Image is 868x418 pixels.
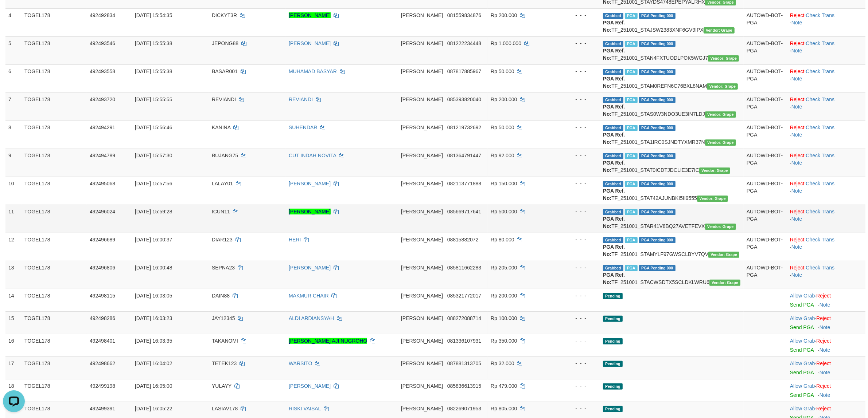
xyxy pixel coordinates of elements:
span: BASAR001 [212,68,238,74]
span: Copy 087881313705 to clipboard [447,360,481,366]
a: Allow Grab [790,383,815,389]
span: 492493558 [90,68,115,74]
td: AUTOWD-BOT-PGA [744,36,787,64]
span: 492496689 [90,237,115,242]
span: · [790,315,816,321]
span: Rp 200.000 [491,12,517,18]
td: TOGEL178 [22,233,87,261]
a: Allow Grab [790,315,815,321]
a: Check Trans [806,209,835,214]
span: Marked by bilcs1 [625,237,638,243]
span: BUJANG75 [212,153,238,158]
span: [PERSON_NAME] [401,68,443,74]
td: AUTOWD-BOT-PGA [744,8,787,36]
span: Vendor URL: https://settle31.1velocity.biz [705,139,736,146]
span: [PERSON_NAME] [401,383,443,389]
span: Copy 081222234448 to clipboard [447,40,481,46]
a: Reject [790,68,805,74]
span: [DATE] 16:04:02 [135,360,172,366]
span: Copy 081336107931 to clipboard [447,338,481,344]
td: TOGEL178 [22,205,87,233]
a: Reject [790,237,805,242]
td: · · [787,177,865,205]
td: TOGEL178 [22,92,87,121]
span: KANINA [212,125,230,130]
a: Reject [816,383,831,389]
span: [PERSON_NAME] [401,293,443,299]
span: 492498401 [90,338,115,344]
a: Allow Grab [790,406,815,411]
a: Reject [790,125,805,130]
span: PGA Pending [639,181,676,187]
span: LALAY01 [212,181,233,186]
td: TOGEL178 [22,36,87,64]
a: [PERSON_NAME] [289,265,331,271]
a: Reject [790,153,805,158]
span: Vendor URL: https://settle31.1velocity.biz [707,83,738,90]
span: [PERSON_NAME] [401,315,443,321]
span: [DATE] 16:03:05 [135,293,172,299]
span: Copy 088272088714 to clipboard [447,315,481,321]
a: WARSITO [289,360,312,366]
a: Reject [816,293,831,299]
td: TOGEL178 [22,311,87,334]
td: TF_251001_STA1IRC0SJNDTYXMR37N [600,121,744,149]
td: AUTOWD-BOT-PGA [744,64,787,92]
span: 492499198 [90,383,115,389]
a: RISKI VAISAL [289,406,321,411]
b: PGA Ref. No: [603,48,625,61]
a: SUHENDAR [289,125,318,130]
span: Grabbed [603,13,623,19]
span: [DATE] 15:54:35 [135,12,172,18]
span: PGA Pending [639,41,676,47]
span: Rp 100.000 [491,315,517,321]
a: Allow Grab [790,338,815,344]
div: - - - [556,236,597,243]
span: [DATE] 16:03:35 [135,338,172,344]
td: TOGEL178 [22,379,87,402]
span: [DATE] 15:57:56 [135,181,172,186]
span: TETEK123 [212,360,237,366]
span: Copy 085393820040 to clipboard [447,96,481,102]
td: TF_251001_STAS0W3NDO3UE3IN7LDJ [600,92,744,121]
div: - - - [556,292,597,299]
a: Send PGA [790,302,814,308]
a: Note [820,347,830,353]
a: [PERSON_NAME] [289,40,331,46]
span: 492496806 [90,265,115,271]
span: Copy 085836613915 to clipboard [447,383,481,389]
span: REVIANDI [212,96,236,102]
a: Note [791,104,802,110]
span: 492498115 [90,293,115,299]
a: Check Trans [806,40,835,46]
button: Open LiveChat chat widget [3,3,25,25]
td: · [787,356,865,379]
span: [PERSON_NAME] [401,360,443,366]
b: PGA Ref. No: [603,160,625,173]
td: 16 [5,334,22,356]
span: Marked by bilcs1 [625,97,638,103]
a: Note [820,370,830,375]
div: - - - [556,382,597,390]
td: AUTOWD-BOT-PGA [744,92,787,121]
span: [DATE] 16:00:48 [135,265,172,271]
td: TOGEL178 [22,121,87,149]
a: Note [791,272,802,278]
span: [DATE] 15:55:38 [135,68,172,74]
a: Note [791,160,802,166]
span: Copy 081559834876 to clipboard [447,12,481,18]
td: · · [787,8,865,36]
a: MAKMUR CHAIR [289,293,329,299]
span: Vendor URL: https://settle31.1velocity.biz [697,196,728,202]
span: Pending [603,338,623,344]
span: Rp 50.000 [491,125,514,130]
a: ALDI ARDIANSYAH [289,315,334,321]
a: Check Trans [806,96,835,102]
span: Pending [603,316,623,322]
td: TF_251001_STAM0REFN6C76BXL8NAM [600,64,744,92]
span: Copy 085811662283 to clipboard [447,265,481,271]
td: 12 [5,233,22,261]
span: Grabbed [603,69,623,75]
span: Pending [603,361,623,367]
td: 10 [5,177,22,205]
